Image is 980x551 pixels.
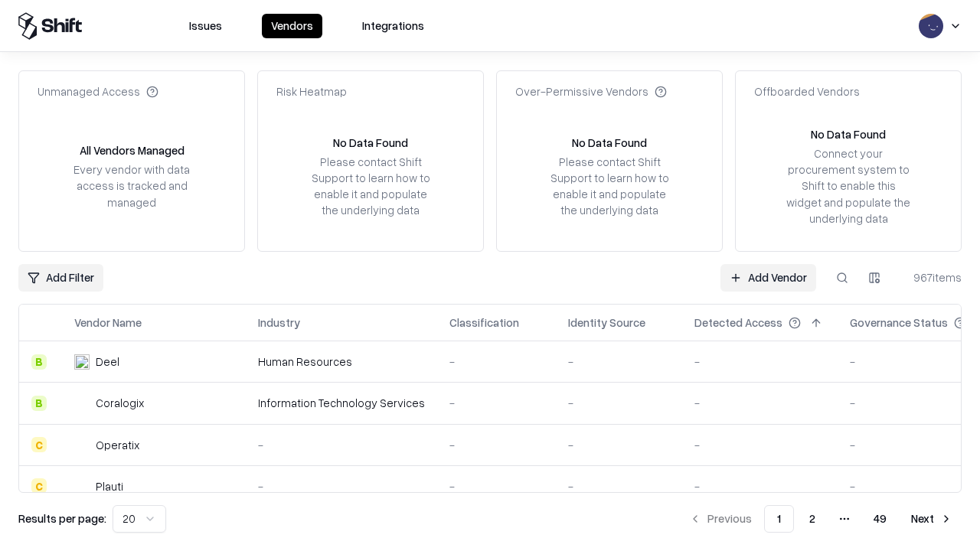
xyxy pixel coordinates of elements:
button: Integrations [353,14,433,38]
div: Operatix [96,437,139,453]
div: - [694,478,825,494]
div: Please contact Shift Support to learn how to enable it and populate the underlying data [307,154,434,219]
div: B [31,354,47,370]
button: Issues [180,14,231,38]
div: - [568,437,670,453]
div: Plauti [96,478,123,494]
div: Connect your procurement system to Shift to enable this widget and populate the underlying data [785,145,912,227]
div: Vendor Name [74,315,142,331]
div: Classification [449,315,519,331]
a: Add Vendor [720,264,816,292]
div: - [449,437,544,453]
img: Operatix [74,437,90,452]
div: No Data Found [572,135,647,151]
img: Plauti [74,478,90,494]
button: Next [902,505,962,533]
button: 49 [861,505,899,533]
div: Industry [258,315,300,331]
div: - [568,478,670,494]
div: - [568,395,670,411]
div: C [31,437,47,452]
div: C [31,478,47,494]
div: - [694,354,825,370]
div: 967 items [900,269,962,285]
img: Deel [74,354,90,370]
button: Add Filter [18,264,103,292]
div: All Vendors Managed [80,142,185,158]
div: - [694,395,825,411]
div: Governance Status [850,315,948,331]
div: - [258,478,425,494]
div: - [568,354,670,370]
div: No Data Found [333,135,408,151]
button: Vendors [262,14,322,38]
div: Over-Permissive Vendors [515,83,667,99]
button: 1 [764,505,794,533]
div: Detected Access [694,315,782,331]
div: B [31,396,47,411]
div: - [449,478,544,494]
img: Coralogix [74,396,90,411]
div: Please contact Shift Support to learn how to enable it and populate the underlying data [546,154,673,219]
div: Identity Source [568,315,645,331]
div: Offboarded Vendors [754,83,860,99]
div: No Data Found [811,126,886,142]
div: Coralogix [96,395,144,411]
div: - [258,437,425,453]
div: - [694,437,825,453]
nav: pagination [680,505,962,533]
div: Information Technology Services [258,395,425,411]
p: Results per page: [18,510,106,527]
div: Unmanaged Access [38,83,158,99]
div: Human Resources [258,354,425,370]
div: - [449,395,544,411]
button: 2 [797,505,828,533]
div: - [449,354,544,370]
div: Every vendor with data access is tracked and managed [68,161,195,210]
div: Risk Heatmap [276,83,347,99]
div: Deel [96,354,119,370]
